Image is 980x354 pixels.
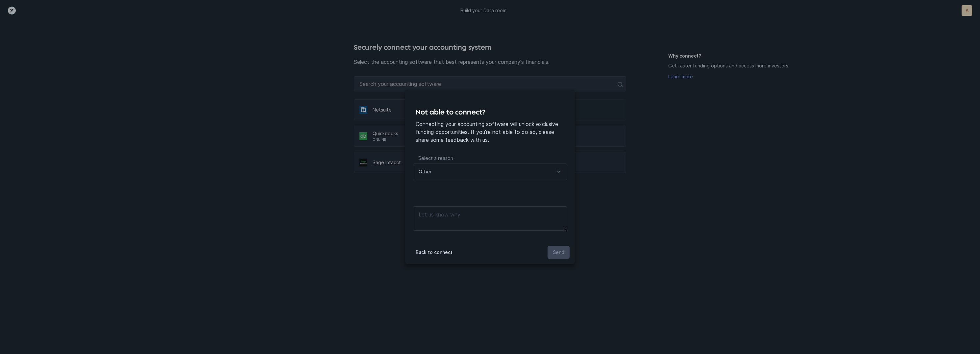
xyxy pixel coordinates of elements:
[413,154,567,164] p: Select a reason
[416,107,564,117] h4: Not able to connect?
[410,246,458,259] button: Back to connect
[548,246,570,259] button: Send
[419,168,431,176] p: Other
[416,248,453,256] p: Back to connect
[553,248,564,256] p: Send
[416,120,564,144] p: Connecting your accounting software will unlock exclusive funding opportunities. If you're not ab...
